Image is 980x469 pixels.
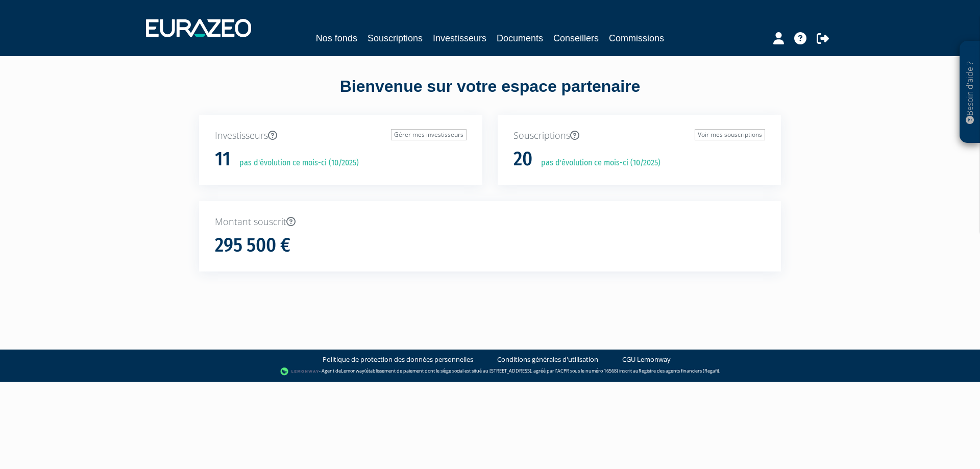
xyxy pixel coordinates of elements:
[497,31,543,45] a: Documents
[341,367,364,374] a: Lemonway
[534,157,660,169] p: pas d'évolution ce mois-ci (10/2025)
[146,19,251,37] img: 1732889491-logotype_eurazeo_blanc_rvb.png
[215,215,765,229] p: Montant souscrit
[553,31,599,45] a: Conseillers
[215,149,231,170] h1: 11
[215,235,290,256] h1: 295 500 €
[215,129,467,142] p: Investisseurs
[191,75,789,115] div: Bienvenue sur votre espace partenaire
[232,157,359,169] p: pas d'évolution ce mois-ci (10/2025)
[639,367,719,374] a: Registre des agents financiers (Regafi)
[609,31,664,45] a: Commissions
[497,355,598,364] a: Conditions générales d'utilisation
[622,355,671,364] a: CGU Lemonway
[513,149,532,170] h1: 20
[391,129,467,140] a: Gérer mes investisseurs
[695,129,765,140] a: Voir mes souscriptions
[513,129,765,142] p: Souscriptions
[280,366,320,377] img: logo-lemonway.png
[316,31,357,45] a: Nos fonds
[367,31,423,45] a: Souscriptions
[433,31,486,45] a: Investisseurs
[323,355,473,364] a: Politique de protection des données personnelles
[964,46,976,138] p: Besoin d'aide ?
[10,366,970,377] div: - Agent de (établissement de paiement dont le siège social est situé au [STREET_ADDRESS], agréé p...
